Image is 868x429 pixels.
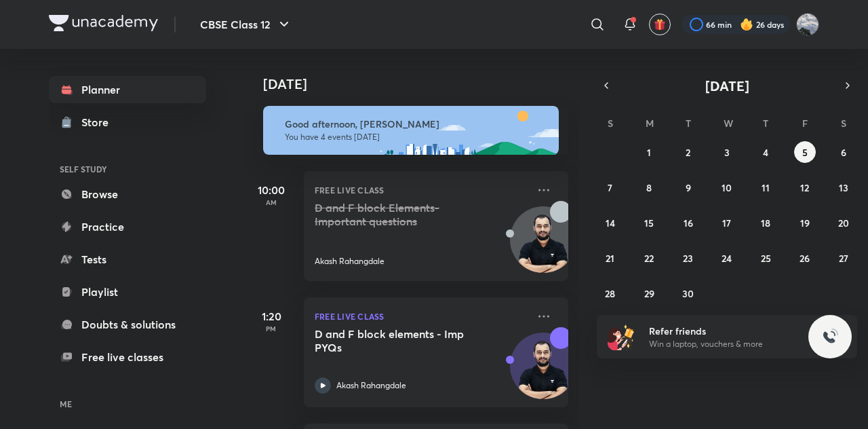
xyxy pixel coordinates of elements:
[646,181,652,194] abbr: September 8, 2025
[616,76,838,95] button: [DATE]
[49,392,206,415] h6: ME
[716,247,738,269] button: September 24, 2025
[755,176,776,198] button: September 11, 2025
[638,176,660,198] button: September 8, 2025
[315,327,484,354] h5: D and F block elements - Imp PYQs
[49,181,206,208] a: Browse
[833,212,854,234] button: September 20, 2025
[755,141,776,163] button: September 4, 2025
[833,176,854,198] button: September 13, 2025
[606,217,615,229] abbr: September 14, 2025
[716,212,738,234] button: September 17, 2025
[724,146,730,159] abbr: September 3, 2025
[686,181,691,194] abbr: September 9, 2025
[192,11,300,38] button: CBSE Class 12
[608,181,612,194] abbr: September 7, 2025
[638,141,660,163] button: September 1, 2025
[682,287,694,300] abbr: September 30, 2025
[677,176,699,198] button: September 9, 2025
[649,338,816,350] p: Win a laptop, vouchers & more
[761,252,771,265] abbr: September 25, 2025
[244,308,298,324] h5: 1:20
[644,287,654,300] abbr: September 29, 2025
[244,198,298,206] p: AM
[722,217,731,229] abbr: September 17, 2025
[839,252,848,265] abbr: September 27, 2025
[763,117,768,130] abbr: Thursday
[716,141,738,163] button: September 3, 2025
[649,324,816,338] h6: Refer friends
[315,201,484,228] h5: D and F block Elements- Important questions
[644,217,654,229] abbr: September 15, 2025
[761,217,770,229] abbr: September 18, 2025
[794,212,816,234] button: September 19, 2025
[794,141,816,163] button: September 5, 2025
[802,117,808,130] abbr: Friday
[722,181,732,194] abbr: September 10, 2025
[606,252,614,265] abbr: September 21, 2025
[511,340,576,405] img: Avatar
[599,212,621,234] button: September 14, 2025
[638,212,660,234] button: September 15, 2025
[677,141,699,163] button: September 2, 2025
[755,247,776,269] button: September 25, 2025
[599,282,621,304] button: September 28, 2025
[646,117,654,130] abbr: Monday
[822,329,838,345] img: ttu
[49,157,206,181] h6: SELF STUDY
[49,343,206,371] a: Free live classes
[599,176,621,198] button: September 7, 2025
[686,146,690,159] abbr: September 2, 2025
[285,118,547,130] h6: Good afternoon, [PERSON_NAME]
[796,13,819,36] img: Arihant
[833,141,854,163] button: September 6, 2025
[802,146,808,159] abbr: September 5, 2025
[716,176,738,198] button: September 10, 2025
[683,252,693,265] abbr: September 23, 2025
[800,252,810,265] abbr: September 26, 2025
[608,323,635,350] img: referral
[794,176,816,198] button: September 12, 2025
[49,213,206,240] a: Practice
[263,106,559,155] img: afternoon
[763,146,768,159] abbr: September 4, 2025
[285,132,547,143] p: You have 4 events [DATE]
[638,247,660,269] button: September 22, 2025
[800,217,810,229] abbr: September 19, 2025
[49,311,206,338] a: Doubts & solutions
[705,77,749,95] span: [DATE]
[800,181,809,194] abbr: September 12, 2025
[511,214,576,279] img: Avatar
[762,181,770,194] abbr: September 11, 2025
[49,278,206,305] a: Playlist
[841,146,846,159] abbr: September 6, 2025
[677,212,699,234] button: September 16, 2025
[638,282,660,304] button: September 29, 2025
[244,182,298,198] h5: 10:00
[49,15,158,35] a: Company Logo
[263,76,582,92] h4: [DATE]
[649,14,671,35] button: avatar
[677,282,699,304] button: September 30, 2025
[838,217,849,229] abbr: September 20, 2025
[608,117,613,130] abbr: Sunday
[599,247,621,269] button: September 21, 2025
[49,109,206,136] a: Store
[49,15,158,31] img: Company Logo
[315,182,528,198] p: FREE LIVE CLASS
[644,252,654,265] abbr: September 22, 2025
[336,379,406,392] p: Akash Rahangdale
[839,181,848,194] abbr: September 13, 2025
[841,117,846,130] abbr: Saturday
[315,308,528,324] p: FREE LIVE CLASS
[686,117,691,130] abbr: Tuesday
[755,212,776,234] button: September 18, 2025
[722,252,732,265] abbr: September 24, 2025
[684,217,693,229] abbr: September 16, 2025
[315,255,384,267] p: Akash Rahangdale
[81,114,117,130] div: Store
[49,76,206,103] a: Planner
[833,247,854,269] button: September 27, 2025
[49,246,206,273] a: Tests
[654,18,666,31] img: avatar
